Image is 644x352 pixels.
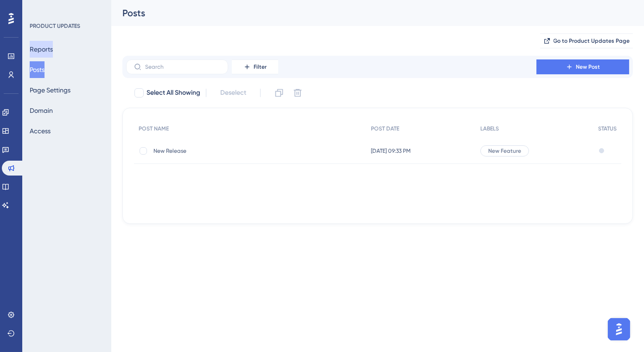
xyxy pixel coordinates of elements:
[30,22,80,30] div: PRODUCT UPDATES
[488,147,521,155] span: New Feature
[153,147,302,155] span: New Release
[212,85,255,101] button: Deselect
[536,59,629,74] button: New Post
[540,33,633,48] button: Go to Product Updates Page
[220,87,246,98] span: Deselect
[605,315,633,343] iframe: UserGuiding AI Assistant Launcher
[598,125,617,132] span: STATUS
[30,61,45,78] button: Posts
[554,37,630,45] span: Go to Product Updates Page
[254,63,267,71] span: Filter
[147,87,200,98] span: Select All Showing
[371,125,399,132] span: POST DATE
[371,147,411,155] span: [DATE] 09:33 PM
[145,64,220,70] input: Search
[576,63,600,71] span: New Post
[30,82,70,98] button: Page Settings
[122,7,610,20] div: Posts
[139,125,169,132] span: POST NAME
[232,59,278,74] button: Filter
[30,123,51,139] button: Access
[30,41,53,58] button: Reports
[480,125,499,132] span: LABELS
[30,102,53,119] button: Domain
